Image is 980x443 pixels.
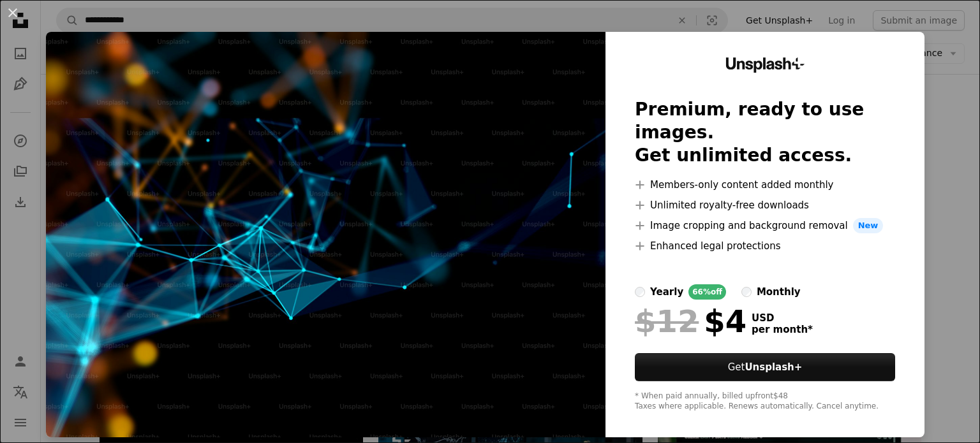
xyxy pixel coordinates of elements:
[752,324,813,335] span: per month *
[650,284,683,300] div: yearly
[635,305,746,338] div: $4
[745,361,802,373] strong: Unsplash+
[741,287,752,297] input: monthly
[853,218,884,233] span: New
[635,287,645,297] input: yearly66%off
[635,238,895,254] li: Enhanced legal protections
[635,218,895,233] li: Image cropping and background removal
[635,177,895,192] li: Members-only content added monthly
[635,198,895,213] li: Unlimited royalty-free downloads
[635,353,895,381] button: GetUnsplash+
[688,284,726,300] div: 66% off
[635,98,895,167] h2: Premium, ready to use images. Get unlimited access.
[635,305,699,338] span: $12
[752,312,813,324] span: USD
[635,391,895,412] div: * When paid annually, billed upfront $48 Taxes where applicable. Renews automatically. Cancel any...
[757,284,801,300] div: monthly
